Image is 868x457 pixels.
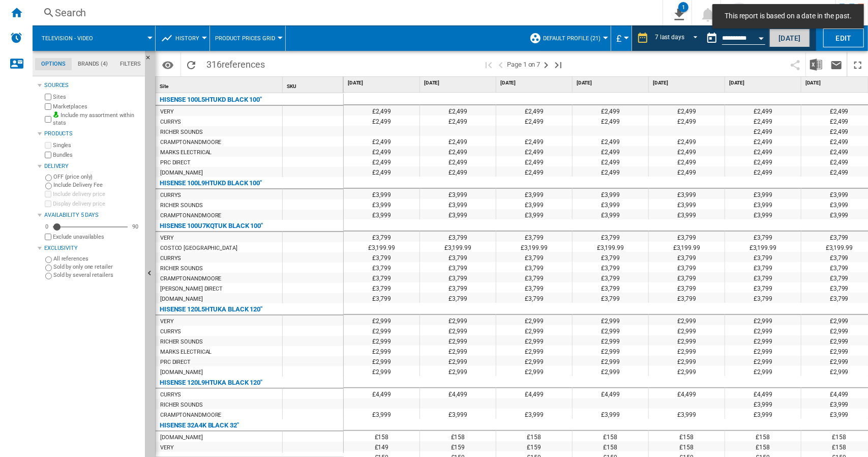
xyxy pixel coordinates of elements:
[420,146,496,156] div: £2,499
[45,183,52,189] input: Include Delivery Fee
[145,51,157,69] button: Hide
[285,77,343,93] div: SKU Sort None
[725,156,801,166] div: £2,499
[72,58,114,70] md-tab-item: Brands (4)
[725,335,801,346] div: £2,999
[725,209,801,219] div: £3,999
[649,166,725,177] div: £2,499
[53,151,141,159] label: Bundles
[160,284,223,294] div: [PERSON_NAME] DIRECT
[496,116,572,126] div: £2,499
[420,252,496,262] div: £3,799
[44,162,141,170] div: Delivery
[823,28,864,47] button: Edit
[344,189,420,199] div: £3,999
[573,146,648,156] div: £2,499
[496,166,572,177] div: £2,499
[573,293,648,303] div: £3,799
[575,77,648,90] div: [DATE]
[496,199,572,209] div: £3,999
[344,272,420,282] div: £3,799
[344,366,420,376] div: £2,999
[725,105,801,116] div: £2,499
[201,52,270,74] span: 316
[45,234,51,240] input: Display delivery price
[616,25,626,51] div: £
[344,335,420,346] div: £2,999
[496,209,572,219] div: £3,999
[348,79,417,87] span: [DATE]
[53,255,141,263] label: All references
[344,315,420,325] div: £2,999
[160,201,203,211] div: RICHER SOUNDS
[344,346,420,356] div: £2,999
[175,25,204,51] button: History
[160,220,263,232] div: HISENSE 100U7KQTUK BLACK 100"
[45,142,51,149] input: Singles
[53,233,141,241] label: Exclude unavailables
[725,346,801,356] div: £2,999
[573,335,648,346] div: £2,999
[573,232,648,242] div: £3,799
[495,52,507,76] button: >Previous page
[344,356,420,366] div: £2,999
[725,166,801,177] div: £2,499
[725,398,801,409] div: £3,999
[160,327,181,337] div: CURRYS
[649,262,725,272] div: £3,799
[344,252,420,262] div: £3,799
[44,244,141,252] div: Exclusivity
[573,156,648,166] div: £2,499
[611,25,632,51] md-menu: Currency
[160,177,262,189] div: HISENSE 100L9HTUKD BLACK 100"
[649,116,725,126] div: £2,499
[53,173,141,181] label: OFF (price only)
[496,335,572,346] div: £2,999
[496,105,572,116] div: £2,499
[498,77,572,90] div: [DATE]
[725,136,801,146] div: £2,499
[810,59,822,71] img: excel-24x24.png
[500,79,570,87] span: [DATE]
[725,315,801,325] div: £2,999
[160,264,203,274] div: RICHER SOUNDS
[420,366,496,376] div: £2,999
[420,325,496,335] div: £2,999
[725,356,801,366] div: £2,999
[158,77,282,93] div: Site Sort None
[420,189,496,199] div: £3,999
[496,409,572,419] div: £3,999
[573,325,648,335] div: £2,999
[496,272,572,282] div: £3,799
[45,103,51,110] input: Marketplaces
[130,223,141,231] div: 90
[45,265,52,271] input: Sold by only one retailer
[649,199,725,209] div: £3,999
[44,130,141,138] div: Products
[725,262,801,272] div: £3,799
[649,293,725,303] div: £3,799
[158,55,178,74] button: Options
[160,190,181,201] div: CURRYS
[175,35,199,42] span: History
[722,11,855,21] span: This report is based on a date in the past.
[344,136,420,146] div: £2,499
[344,242,420,252] div: £3,199.99
[725,116,801,126] div: £2,499
[540,52,552,76] button: Next page
[344,146,420,156] div: £2,499
[573,209,648,219] div: £3,999
[45,94,51,100] input: Sites
[420,272,496,282] div: £3,799
[543,35,601,42] span: Default profile (21)
[573,105,648,116] div: £2,499
[496,282,572,293] div: £3,799
[53,190,141,198] label: Include delivery price
[573,356,648,366] div: £2,999
[678,2,689,12] div: 1
[344,409,420,419] div: £3,999
[727,77,801,90] div: [DATE]
[649,136,725,146] div: £2,499
[161,25,204,51] div: History
[53,111,141,127] label: Include my assortment within stats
